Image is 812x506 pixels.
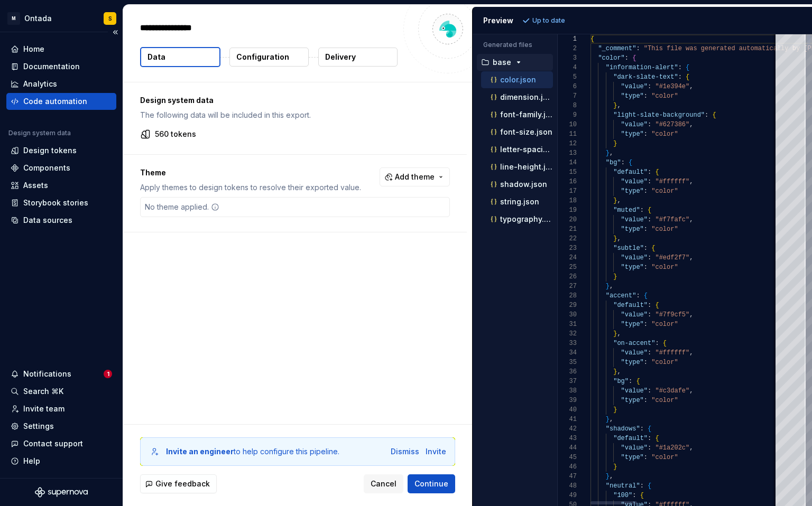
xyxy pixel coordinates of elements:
[2,7,121,30] button: MOntadaS
[558,377,577,386] div: 37
[643,226,647,233] span: :
[481,213,553,225] button: typography.json
[558,167,577,177] div: 15
[610,149,613,157] span: ,
[624,54,628,62] span: :
[6,76,116,92] a: Analytics
[500,93,553,101] p: dimension.json
[632,54,636,62] span: {
[558,196,577,205] div: 18
[23,180,48,191] div: Assets
[481,74,553,86] button: color.json
[689,121,693,128] span: ,
[558,472,577,481] div: 47
[629,159,632,166] span: {
[689,444,693,452] span: ,
[648,387,651,395] span: :
[558,139,577,148] div: 12
[414,479,448,489] span: Continue
[613,197,617,204] span: }
[651,245,655,252] span: {
[558,358,577,367] div: 35
[613,378,629,385] span: "bg"
[621,226,643,233] span: "type"
[648,207,651,214] span: {
[483,41,547,49] p: Generated files
[477,57,553,68] button: base
[558,386,577,396] div: 38
[481,144,553,155] button: letter-spacing.json
[678,73,681,81] span: :
[651,264,678,271] span: "color"
[643,321,647,328] span: :
[141,198,224,217] div: No theme applied.
[651,359,678,366] span: "color"
[621,188,643,195] span: "type"
[621,321,643,328] span: "type"
[6,177,116,194] a: Assets
[655,121,689,128] span: "#627386"
[613,302,648,309] span: "default"
[391,446,419,457] div: Dismiss
[500,128,552,136] p: font-size.json
[643,397,647,404] span: :
[621,178,647,185] span: "value"
[643,130,647,138] span: :
[651,321,678,328] span: "color"
[6,435,116,452] button: Contact support
[155,479,210,489] span: Give feedback
[558,443,577,453] div: 44
[651,454,678,461] span: "color"
[686,73,689,81] span: {
[493,58,511,67] p: base
[8,129,71,137] div: Design system data
[648,444,651,452] span: :
[651,188,678,195] span: "color"
[651,130,678,138] span: "color"
[558,310,577,320] div: 30
[655,340,659,347] span: :
[605,425,640,433] span: "shadows"
[648,254,651,261] span: :
[558,243,577,253] div: 23
[140,110,450,120] p: The following data will be included in this export.
[558,158,577,167] div: 14
[426,446,446,457] div: Invite
[640,492,643,499] span: {
[629,378,632,385] span: :
[640,482,643,490] span: :
[648,216,651,223] span: :
[617,235,621,242] span: ,
[23,96,87,107] div: Code automation
[605,283,609,290] span: }
[558,462,577,472] div: 46
[558,129,577,139] div: 11
[108,25,123,40] button: Collapse sidebar
[23,369,71,379] div: Notifications
[325,52,356,62] p: Delivery
[140,95,450,106] p: Design system data
[648,178,651,185] span: :
[636,378,640,385] span: {
[643,292,647,299] span: {
[558,224,577,234] div: 21
[481,91,553,103] button: dimension.json
[621,359,643,366] span: "type"
[689,387,693,395] span: ,
[655,254,689,261] span: "#edf2f7"
[558,101,577,110] div: 8
[648,302,651,309] span: :
[23,61,80,72] div: Documentation
[24,13,52,24] div: Ontada
[648,168,651,176] span: :
[636,45,640,52] span: :
[6,194,116,211] a: Storybook stories
[229,48,309,67] button: Configuration
[558,424,577,434] div: 42
[655,216,689,223] span: "#f7fafc"
[689,83,693,90] span: ,
[481,196,553,208] button: string.json
[7,12,20,25] div: M
[140,182,361,193] p: Apply themes to design tokens to resolve their exported value.
[640,207,643,214] span: :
